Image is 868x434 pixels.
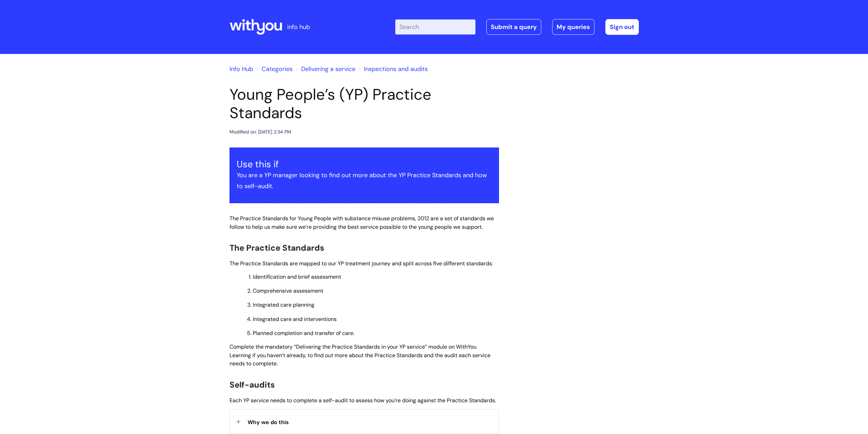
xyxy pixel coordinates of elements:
[253,301,314,308] span: Integrated care planning
[364,65,428,73] a: Inspections and audits
[230,215,494,230] span: The Practice Standards for Young People with substance misuse problems, 2012 are a set of standar...
[230,343,490,367] span: Complete the mandatory “Delivering the Practice Standards in your YP service” module on WithYou L...
[230,242,324,253] span: The Practice Standards
[486,19,541,35] a: Submit a query
[262,65,293,73] a: Categories
[253,330,354,337] span: Planned completion and transfer of care.
[395,19,475,34] input: Search
[605,19,639,35] a: Sign out
[230,65,253,73] a: Info Hub
[230,128,291,136] div: Modified on: [DATE] 2:34 PM
[230,379,275,390] span: Self-audits
[255,64,293,74] li: Solution home
[230,260,493,267] span: The Practice Standards are mapped to our YP treatment journey and split across five different sta...
[301,65,355,73] a: Delivering a service
[253,287,323,294] span: Comprehensive assessment
[237,159,492,170] h3: Use this if
[294,64,355,74] li: Delivering a service
[253,316,337,323] span: Integrated care and interventions
[253,273,341,280] span: Identification and brief assessment
[357,64,428,74] li: Inspections and audits
[230,397,496,404] span: Each YP service needs to complete a self-audit to assess how you’re doing against the Practice St...
[287,22,310,32] p: info hub
[230,85,499,122] h1: Young People’s (YP) Practice Standards
[552,19,594,35] a: My queries
[248,419,289,426] span: Why we do this
[395,19,639,35] div: | -
[237,170,492,192] p: You are a YP manager looking to find out more about the YP Practice Standards and how to self-audit.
